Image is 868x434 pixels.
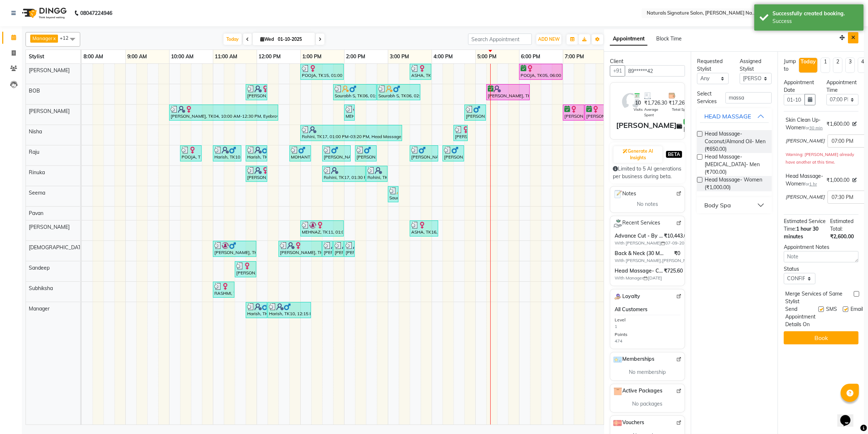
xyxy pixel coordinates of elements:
div: [PERSON_NAME], TK08, 11:45 AM-12:15 PM, DAVINES - LONG - LASTING BLOW - DRY - WOMEN (₹1350) [246,85,266,99]
div: Requested Stylist [697,58,729,73]
a: 12:00 PM [257,51,283,62]
span: Send Appointment Details On [785,305,816,328]
a: 9:00 AM [126,51,149,62]
span: 10 [635,99,641,107]
span: Raju [29,149,39,155]
span: Recent Services [613,219,660,228]
span: Subhiksha [29,285,53,292]
div: Body Spa [704,201,731,210]
div: Head Massage- Women [786,172,824,188]
span: ₹1,000.00 [826,176,849,184]
i: Edit price [852,122,857,126]
div: 474 [615,338,622,344]
img: logo [19,3,69,23]
div: [PERSON_NAME], TK21, 04:45 PM-05:15 PM, Head Massage- Coconut/Almond Oil- Men [465,106,485,120]
span: Estimated Service Time: [784,218,826,232]
a: 6:00 PM [519,51,542,62]
div: Harish, TK10, 11:45 AM-12:15 PM, [PERSON_NAME] Trim [246,146,266,160]
span: Manager [32,35,52,41]
span: Estimated Total: [830,218,853,232]
div: ASHA, TK16, 03:30 PM-04:00 PM, Kids Cut (below 7) [410,65,431,79]
span: With Manager [DATE] [615,275,706,281]
span: Total Spent [672,107,691,112]
div: [PERSON_NAME], TK13, 02:15 PM-02:45 PM, [PERSON_NAME] Styling [356,146,376,160]
span: Appointment [610,32,647,46]
a: x [52,35,56,41]
span: ₹17,263.00 [669,99,694,107]
span: ₹10,443.00 [664,232,690,240]
button: Body Spa [700,199,769,212]
li: 3 [845,58,855,73]
i: Edit price [852,178,857,182]
div: Appointment Notes [784,243,859,251]
span: Head Massage- Coconut/Almond Oil- Men [615,267,664,275]
span: Head Massage- Women (₹1,000.00) [705,176,766,191]
span: Pavan [29,210,43,216]
span: Head Massage- Coconut/Almond Oil- Men (₹650.00) [705,130,766,153]
div: Today [801,58,816,66]
button: Generate AI Insights [614,146,662,163]
span: SMS [826,305,837,328]
div: 1 [615,323,617,330]
input: 2025-10-01 [276,34,312,45]
span: [PERSON_NAME] [29,67,70,74]
a: 5:00 PM [476,51,499,62]
span: All Customers [615,306,647,313]
span: Active Packages [613,387,662,396]
div: Success [772,17,858,25]
iframe: chat widget [837,405,861,427]
div: Skin Clean Up- Women [786,116,824,132]
div: [PERSON_NAME], TK22, 07:30 PM-08:30 PM, Head Massage- Women [585,106,627,120]
span: Seema [29,189,45,196]
div: RASHMI, TK01, 11:00 AM-11:30 AM, Saree Draping [214,283,234,297]
span: ADD NEW [538,36,560,42]
span: [PERSON_NAME] [29,108,70,114]
button: ADD NEW [536,34,561,44]
a: 8:00 AM [82,51,105,62]
div: POOJA, TK05, 06:00 PM-07:00 PM, Advance Cut - By Stylist [520,65,562,79]
div: [PERSON_NAME], TK13, 01:30 PM-02:10 PM, Hair Cut By Stylist [323,146,350,160]
span: Back & Neck (30 Min)- Men (₹1000),Eyebrow- Threading- Women (₹75),Forehead- Threading- Women (₹50... [615,250,664,257]
span: Head Massage- [MEDICAL_DATA]- Men (₹700.00) [705,153,766,176]
span: Manager [29,305,50,312]
div: Appointment Date [784,79,816,94]
b: 08047224946 [80,3,112,23]
div: Appointment Time [826,79,859,94]
div: Successfully created booking. [772,10,858,17]
span: 1 hour 30 minutes [784,226,818,240]
div: Points [615,331,627,338]
div: Saurabh S, TK06, 02:45 PM-03:45 PM, Advance Cut - ART Director [378,85,420,99]
div: HEAD MASSAGE [704,112,751,121]
span: 30 min [809,125,823,130]
span: Today [223,34,242,45]
input: yyyy-mm-dd [784,94,805,105]
small: for [804,181,817,187]
div: [PERSON_NAME], TK14, 12:30 PM-01:30 PM, [MEDICAL_DATA]- Pedi- Women [279,242,321,256]
span: ₹2,600.00 [830,233,854,240]
span: 1 hr [809,181,817,187]
input: Search by service name [725,92,772,103]
span: Sandeep [29,265,50,271]
span: Merge Services of Same Stylist [785,290,851,305]
div: Harish, TK10, 11:45 AM-12:15 PM, Detan/Bleach- Face & Neck- Men [246,303,266,317]
div: [PERSON_NAME], TK14, 01:45 PM-01:55 PM, [GEOGRAPHIC_DATA]- Threading- Women [334,242,343,256]
button: Book [784,331,859,344]
div: Jump to [784,58,796,73]
div: [PERSON_NAME], TK09, 11:30 AM-12:00 PM, DAVINES - LONG - LASTING BLOW - DRY - WOMEN [236,262,256,276]
li: 4 [858,58,867,73]
div: [PERSON_NAME], TK08, 11:45 AM-12:15 PM, Half Legs- Women (₹750) [246,167,266,181]
span: Memberships [613,355,654,364]
div: Limited to 5 AI generations per business during beta. [613,165,682,180]
span: Notes [613,189,636,199]
a: 7:00 PM [563,51,586,62]
div: [PERSON_NAME] [616,120,677,131]
a: 1:00 PM [301,51,324,62]
div: [PERSON_NAME], TK22, 07:00 PM-07:30 PM, Skin Clean Up- Women [564,106,584,120]
span: [PERSON_NAME] [29,224,70,230]
div: [PERSON_NAME], TK14, 01:30 PM-01:40 PM, Eyebrow- Threading- Women [323,242,332,256]
div: Select Services [692,90,720,105]
span: Stylist [29,53,44,60]
span: ₹1,600.00 [826,120,849,128]
span: Visits [634,107,643,112]
span: With [PERSON_NAME],[PERSON_NAME],Shrine 07-09-2025 [615,257,706,264]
